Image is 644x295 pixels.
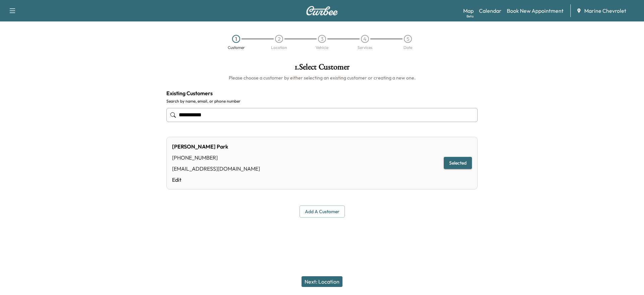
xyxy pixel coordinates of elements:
a: Calendar [479,7,501,15]
div: Vehicle [316,46,328,50]
button: Next: Location [302,276,342,287]
div: 3 [318,35,326,43]
div: [EMAIL_ADDRESS][DOMAIN_NAME] [172,165,260,173]
div: [PHONE_NUMBER] [172,154,260,162]
div: Location [271,46,287,50]
h6: Please choose a customer by either selecting an existing customer or creating a new one. [166,74,478,81]
div: 1 [232,35,240,43]
div: Customer [228,46,245,50]
a: Book New Appointment [507,7,563,15]
button: Add a customer [300,205,345,218]
label: Search by name, email, or phone number [166,99,478,104]
div: Date [404,46,412,50]
div: Beta [467,14,474,19]
a: MapBeta [463,7,474,15]
img: Curbee Logo [306,6,338,15]
div: [PERSON_NAME] Park [172,142,260,151]
h1: 1 . Select Customer [166,63,478,74]
h4: Existing Customers [166,89,478,97]
div: 4 [361,35,369,43]
span: Marine Chevrolet [584,7,626,15]
div: Services [358,46,372,50]
button: Selected [444,157,472,169]
div: 2 [275,35,283,43]
a: Edit [172,176,260,184]
div: 5 [404,35,412,43]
